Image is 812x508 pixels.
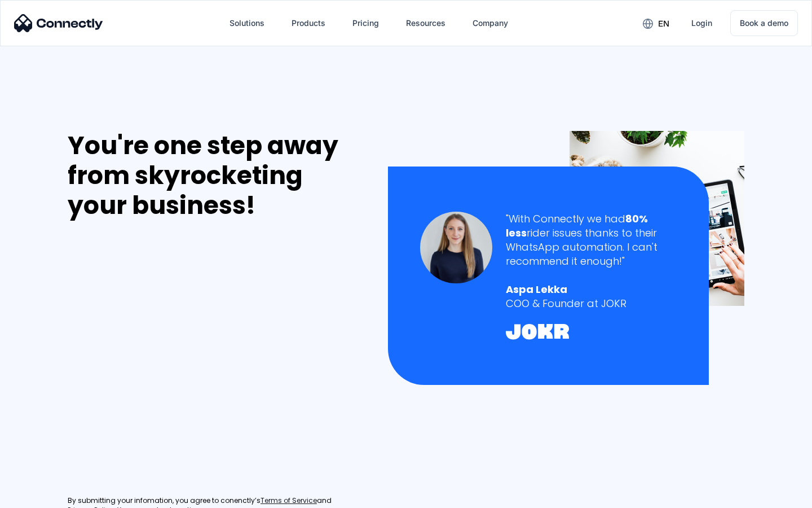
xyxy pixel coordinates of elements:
[506,296,677,310] div: COO & Founder at JOKR
[506,212,648,240] strong: 80% less
[230,15,264,31] div: Solutions
[68,234,237,483] iframe: Form 0
[23,488,68,504] ul: Language list
[730,10,798,36] a: Book a demo
[343,10,388,37] a: Pricing
[658,16,669,32] div: en
[68,131,364,220] div: You're one step away from skyrocketing your business!
[261,496,317,506] a: Terms of Service
[506,282,567,296] strong: Aspa Lekka
[292,15,325,31] div: Products
[473,15,508,31] div: Company
[352,15,379,31] div: Pricing
[14,14,103,32] img: Connectly Logo
[691,15,712,31] div: Login
[406,15,445,31] div: Resources
[11,488,68,504] aside: Language selected: English
[506,212,677,269] div: "With Connectly we had rider issues thanks to their WhatsApp automation. I can't recommend it eno...
[682,10,721,37] a: Login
